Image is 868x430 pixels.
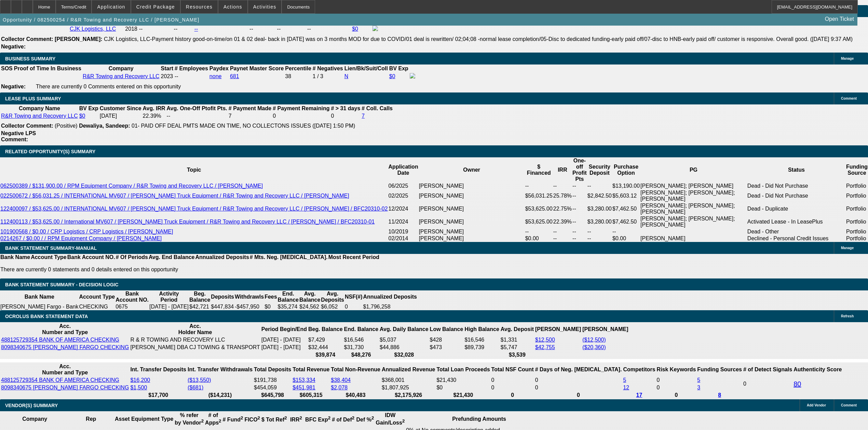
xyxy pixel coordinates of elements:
td: 0 [656,377,696,384]
th: Proof of Time In Business [14,65,82,72]
td: $42,721 [189,303,211,310]
td: $5,603.12 [612,189,640,202]
td: 12/2024 [388,202,419,215]
td: 02/2025 [388,189,419,202]
th: Period Begin/End [261,323,307,336]
th: NSF(#) [344,290,363,303]
th: Total Deposits [254,363,291,376]
button: Resources [181,0,218,13]
div: 38 [285,73,311,80]
button: Application [92,0,130,13]
div: $1,796,258 [363,304,417,310]
b: Negative: [1,84,26,89]
span: CJK Logistics, LLC-Payment history good-on-time/on 01 & 02 deal- back in [DATE] was on 3 months M... [104,36,853,42]
b: Prefunding Amounts [452,416,506,422]
span: Credit Package [136,4,175,10]
td: $3,280.00 [587,202,612,215]
a: $0 [352,26,358,32]
span: 01- PAID OFF DEAL PMTS MADE ON TIME, NO COLLECTONS ISSUES ([DATE] 1:50 PM) [132,123,355,129]
th: Application Date [388,157,419,183]
a: 101900568 / $0.00 / CRP Logistics / CRP Logistics / [PERSON_NAME] [0,229,173,234]
td: -- [166,113,228,119]
td: $2,842.50 [587,189,612,202]
a: ($681) [188,385,203,390]
span: LEASE PLUS SUMMARY [5,96,61,101]
a: 0214267 / $0.00 / / RPM Equipment Company / [PERSON_NAME] [0,235,162,241]
th: [PERSON_NAME] [535,323,581,336]
td: $447,834 [211,303,234,310]
th: Account Type [79,290,116,303]
a: $38,404 [331,377,351,383]
span: Activities [253,4,276,10]
td: 0675 [115,303,149,310]
td: Dead - Did Not Purchase [747,183,846,189]
td: 0 [491,384,534,391]
button: Actions [218,0,247,13]
button: Activities [248,0,282,13]
span: (Positive) [55,123,78,129]
th: Status [747,157,846,183]
td: $454,059 [254,384,291,391]
th: Total Revenue [292,363,330,376]
b: Paynet Master Score [230,66,284,71]
td: $13,190.00 [612,183,640,189]
th: Funding Sources [697,363,742,376]
span: Manage [841,246,854,250]
td: [PERSON_NAME] [419,189,525,202]
td: -- [174,25,193,33]
td: 22.75% [553,202,572,215]
th: Avg. End Balance [148,254,195,261]
th: $48,276 [344,352,379,358]
a: 022500672 / $56,031.25 / INTERNATIONAL MV607 / [PERSON_NAME] Truck Equipment / R&R Towing and Rec... [0,193,349,199]
th: 0 [656,392,696,399]
td: $16,546 [344,336,379,343]
span: Resources [186,4,213,10]
td: -- [553,183,572,189]
th: $40,483 [330,392,381,399]
td: [PERSON_NAME] [419,183,525,189]
span: VENDOR(S) SUMMARY [5,403,58,408]
span: BANK STATEMENT SUMMARY-MANUAL [5,245,97,251]
span: There are currently 0 Comments entered on this opportunity [36,84,181,89]
td: Portfolio [846,183,868,189]
th: Funding Source [846,157,868,183]
a: 122400097 / $53,625.00 / INTERNATIONAL MV607 / [PERSON_NAME] Truck Equipment / R&R Towing and Rec... [0,206,388,212]
td: 22.39% [143,113,166,119]
td: Activated Lease - In LeasePlus [747,215,846,228]
a: R&R Towing and Recovery LLC [1,113,78,119]
th: PG [640,157,747,183]
a: 80 [794,380,801,388]
b: Paydex [209,66,229,71]
span: Comment [841,97,857,100]
td: 0 [535,377,622,384]
td: 11/2024 [388,215,419,228]
th: # Mts. Neg. [MEDICAL_DATA]. [249,254,328,261]
th: $17,700 [130,392,187,399]
th: $645,798 [254,392,291,399]
th: Int. Transfer Deposits [130,363,187,376]
p: There are currently 0 statements and 0 details entered on this opportunity [0,267,379,273]
th: # of Detect Signals [743,363,792,376]
b: Asset Equipment Type [115,416,173,422]
td: $0.00 [525,235,553,242]
a: 062500389 / $131,900.00 / RPM Equipment Company / R&R Towing and Recovery LLC / [PERSON_NAME] [0,183,263,189]
th: Account Type [30,254,67,261]
b: [PERSON_NAME]: [55,36,103,42]
td: $89,739 [464,344,499,351]
a: $42,755 [535,344,555,350]
span: Add Vendor [807,403,826,407]
a: N [344,73,349,79]
td: 22.39% [553,215,572,228]
th: $21,430 [436,392,490,399]
a: $451,981 [293,385,315,390]
span: OCROLUS BANK STATEMENT DATA [5,314,88,319]
td: $0 [264,303,277,310]
b: Percentile [285,66,311,71]
th: Acc. Number and Type [1,363,129,376]
td: -- [612,228,640,235]
td: -$457,950 [234,303,264,310]
th: ($14,231) [187,392,253,399]
td: R & R TOWING AND RECOVERY LLC [130,336,260,343]
th: $605,315 [292,392,330,399]
td: [PERSON_NAME]; [PERSON_NAME] [640,183,747,189]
